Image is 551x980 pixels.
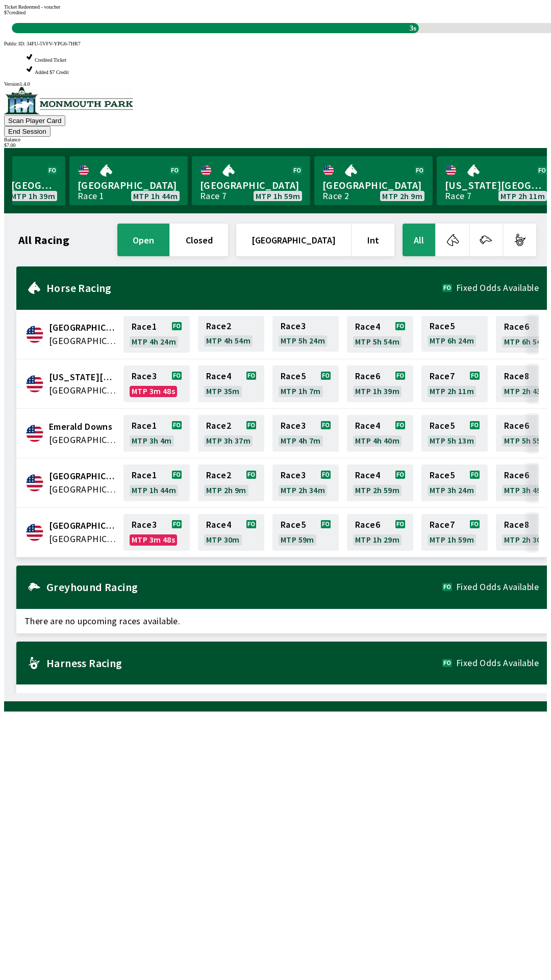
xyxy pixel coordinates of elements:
[355,535,399,544] span: MTP 1h 29m
[16,609,547,633] span: There are no upcoming races available.
[46,583,442,591] h2: Greyhound Racing
[132,387,175,395] span: MTP 3m 48s
[430,336,474,345] span: MTP 6h 24m
[206,521,231,529] span: Race 4
[347,464,413,501] a: Race4MTP 2h 59m
[355,372,380,380] span: Race 6
[206,486,246,494] span: MTP 2h 9m
[49,384,117,397] span: United States
[198,316,264,353] a: Race2MTP 4h 54m
[504,471,529,479] span: Race 6
[430,436,474,445] span: MTP 5h 13m
[430,422,455,430] span: Race 5
[355,486,399,494] span: MTP 2h 59m
[123,464,190,501] a: Race1MTP 1h 44m
[27,41,81,46] span: 34FU-5VFV-YPG6-7HR7
[200,179,302,192] span: [GEOGRAPHIC_DATA]
[4,10,26,15] span: $ 7 credited
[49,321,117,334] span: Canterbury Park
[347,415,413,452] a: Race4MTP 4h 40m
[132,372,157,380] span: Race 3
[49,532,117,546] span: United States
[206,471,231,479] span: Race 2
[49,371,117,384] span: Delaware Park
[272,365,339,402] a: Race5MTP 1h 7m
[198,464,264,501] a: Race2MTP 2h 9m
[281,535,314,544] span: MTP 59m
[355,323,380,331] span: Race 4
[281,387,321,395] span: MTP 1h 7m
[11,192,55,200] span: MTP 1h 39m
[421,365,488,402] a: Race7MTP 2h 11m
[430,387,474,395] span: MTP 2h 11m
[456,583,539,591] span: Fixed Odds Available
[4,41,547,46] div: Public ID:
[49,483,117,496] span: United States
[4,81,547,87] div: Version 1.4.0
[504,535,548,544] span: MTP 2h 30m
[347,365,413,402] a: Race6MTP 1h 39m
[281,521,306,529] span: Race 5
[504,387,548,395] span: MTP 2h 43m
[49,420,117,433] span: Emerald Downs
[430,521,455,529] span: Race 7
[272,316,339,353] a: Race3MTP 5h 24m
[445,192,471,200] div: Race 7
[123,514,190,551] a: Race3MTP 3m 48s
[382,192,422,200] span: MTP 2h 9m
[504,372,529,380] span: Race 8
[35,57,66,63] span: Credited Ticket
[236,224,351,256] button: [GEOGRAPHIC_DATA]
[123,415,190,452] a: Race1MTP 3h 4m
[256,192,300,200] span: MTP 1h 59m
[456,659,539,667] span: Fixed Odds Available
[206,372,231,380] span: Race 4
[18,236,69,244] h1: All Racing
[4,4,547,10] div: Ticket Redeemed - voucher
[123,316,190,353] a: Race1MTP 4h 24m
[355,521,380,529] span: Race 6
[132,323,157,331] span: Race 1
[281,422,306,430] span: Race 3
[281,436,321,445] span: MTP 4h 7m
[281,322,306,330] span: Race 3
[16,684,547,709] span: There are no upcoming races available.
[421,464,488,501] a: Race5MTP 3h 24m
[4,142,547,148] div: $ 7.00
[69,156,188,205] a: [GEOGRAPHIC_DATA]Race 1MTP 1h 44m
[206,336,251,345] span: MTP 4h 54m
[403,224,435,256] button: All
[132,337,176,346] span: MTP 4h 24m
[46,659,442,667] h2: Harness Racing
[504,323,529,331] span: Race 6
[281,471,306,479] span: Race 3
[132,436,172,445] span: MTP 3h 4m
[430,372,455,380] span: Race 7
[200,192,227,200] div: Race 7
[322,192,349,200] div: Race 2
[4,115,65,126] button: Scan Player Card
[281,336,325,345] span: MTP 5h 24m
[355,337,399,346] span: MTP 5h 54m
[355,422,380,430] span: Race 4
[504,436,548,445] span: MTP 5h 55m
[206,436,251,445] span: MTP 3h 37m
[421,415,488,452] a: Race5MTP 5h 13m
[4,137,547,142] div: Balance
[49,470,117,483] span: Fairmount Park
[355,436,399,445] span: MTP 4h 40m
[132,486,176,494] span: MTP 1h 44m
[35,69,69,75] span: Added $7 Credit
[281,486,325,494] span: MTP 2h 34m
[198,365,264,402] a: Race4MTP 35m
[504,486,548,494] span: MTP 3h 49m
[123,365,190,402] a: Race3MTP 3m 48s
[456,284,539,292] span: Fixed Odds Available
[49,334,117,348] span: United States
[322,179,424,192] span: [GEOGRAPHIC_DATA]
[407,21,419,35] span: 3s
[355,471,380,479] span: Race 4
[421,514,488,551] a: Race7MTP 1h 59m
[504,422,529,430] span: Race 6
[206,387,240,395] span: MTP 35m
